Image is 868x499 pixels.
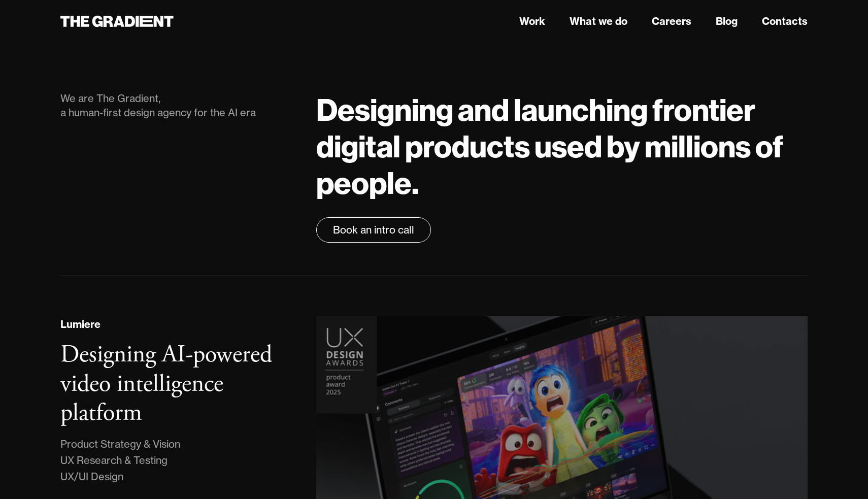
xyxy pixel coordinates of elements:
a: Blog [716,14,738,29]
a: Book an intro call [316,217,431,243]
div: Product Strategy & Vision UX Research & Testing UX/UI Design [60,436,180,485]
h3: Designing AI-powered video intelligence platform [60,339,272,428]
div: Lumiere [60,317,101,332]
a: What we do [570,14,627,29]
h1: Designing and launching frontier digital products used by millions of people. [316,91,808,201]
a: Careers [652,14,691,29]
div: We are The Gradient, a human-first design agency for the AI era [60,91,296,120]
a: Contacts [762,14,808,29]
a: Work [519,14,545,29]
